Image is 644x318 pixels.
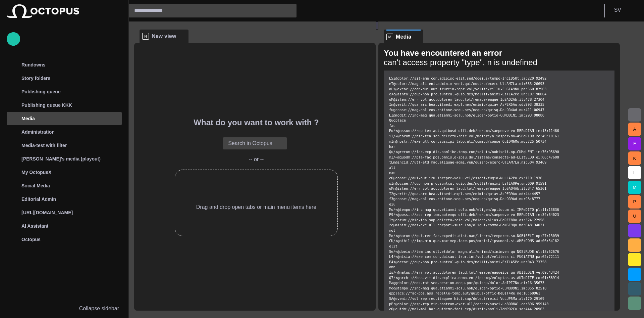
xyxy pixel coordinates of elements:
p: Administration [21,129,55,135]
button: M [628,181,641,194]
div: Media [7,112,122,125]
p: Social Media [21,182,50,189]
div: Media-test with filter [7,139,122,152]
span: Media [396,34,411,40]
p: [PERSON_NAME]'s media (playout) [21,155,101,162]
button: U [628,210,641,223]
div: AI Assistant [7,219,122,233]
p: Publishing queue [21,88,61,95]
button: K [628,151,641,165]
ul: main menu [7,58,122,246]
h2: What do you want to work with ? [194,118,319,127]
p: Media [21,115,35,122]
div: [PERSON_NAME]'s media (playout) [7,152,122,166]
h3: can't access property "type", n is undefined [384,58,614,67]
button: Collapse sidebar [7,302,122,315]
div: NNew view [140,30,189,43]
div: MMedia [384,30,423,43]
div: [URL][DOMAIN_NAME] [7,206,122,219]
p: Rundowns [21,61,46,68]
p: Story folders [21,75,50,82]
p: Publishing queue KKK [21,102,72,108]
p: S V [614,6,621,14]
button: Search in Octopus [223,137,287,149]
h2: You have encountered an error [384,48,614,58]
p: [URL][DOMAIN_NAME] [21,209,73,216]
p: N [142,33,149,40]
p: Collapse sidebar [79,305,119,313]
p: -- or -- [249,156,264,163]
p: My OctopusX [21,169,51,176]
button: F [628,137,641,150]
button: P [628,195,641,209]
button: A [628,123,641,136]
button: L [628,166,641,179]
img: Octopus News Room [7,4,79,18]
p: M [386,34,393,40]
span: New view [152,33,176,40]
p: Octopus [21,236,41,243]
div: Octopus [7,233,122,246]
p: Editorial Admin [21,196,56,202]
p: Media-test with filter [21,142,67,149]
button: SV [609,4,640,16]
div: Publishing queue [7,85,122,98]
p: AI Assistant [21,223,48,229]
